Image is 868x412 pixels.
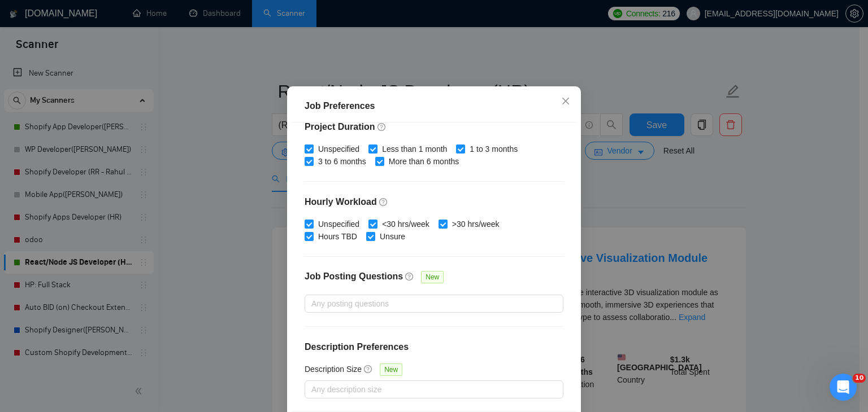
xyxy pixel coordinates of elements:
span: >30 hrs/week [448,218,504,230]
span: More than 6 months [384,155,464,168]
h4: Job Posting Questions [305,270,403,283]
iframe: Intercom live chat [830,374,857,401]
h5: Description Size [305,363,362,375]
h4: Hourly Workload [305,195,563,209]
span: question-circle [364,365,373,374]
span: Unspecified [314,143,364,155]
span: question-circle [405,272,414,281]
span: New [421,271,444,283]
span: 1 to 3 months [465,143,522,155]
span: Hours TBD [314,230,362,243]
span: question-circle [377,122,387,132]
span: New [380,363,402,376]
button: Close [550,86,581,117]
span: 3 to 6 months [314,155,371,168]
span: <30 hrs/week [377,218,434,230]
span: Unspecified [314,218,364,230]
div: Job Preferences [305,99,563,113]
span: Less than 1 month [377,143,452,155]
span: question-circle [379,198,388,207]
h4: Project Duration [305,120,563,134]
span: 10 [853,374,866,383]
span: Unsure [375,230,410,243]
span: close [561,97,570,106]
h4: Description Preferences [305,340,563,354]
